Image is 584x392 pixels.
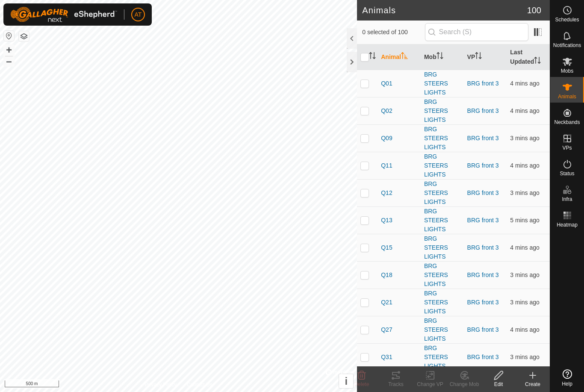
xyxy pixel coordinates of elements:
span: 31 Aug 2025 at 7:02 pm [510,217,539,224]
div: Change VP [413,380,447,388]
div: BRG STEERS LIGHTS [424,207,460,234]
span: Delete [354,381,369,387]
input: Search (S) [425,23,528,41]
div: Tracks [379,380,413,388]
a: BRG front 3 [467,326,499,333]
div: BRG STEERS LIGHTS [424,262,460,289]
span: 31 Aug 2025 at 7:03 pm [510,354,539,360]
a: BRG front 3 [467,189,499,196]
span: 100 [527,4,541,17]
span: Q01 [381,79,392,88]
span: Status [560,171,574,176]
div: BRG STEERS LIGHTS [424,97,460,124]
div: BRG STEERS LIGHTS [424,344,460,371]
span: 31 Aug 2025 at 7:03 pm [510,299,539,306]
span: Heatmap [557,222,578,227]
div: BRG STEERS LIGHTS [424,180,460,206]
span: Animals [558,94,576,99]
a: BRG front 3 [467,162,499,169]
a: BRG front 3 [467,299,499,306]
p-sorticon: Activate to sort [437,53,443,60]
span: Q13 [381,216,392,225]
span: Q18 [381,271,392,280]
span: 31 Aug 2025 at 7:03 pm [510,271,539,278]
span: i [345,375,348,387]
a: Privacy Policy [145,381,177,389]
span: 31 Aug 2025 at 7:02 pm [510,244,539,251]
span: Notifications [553,43,581,48]
span: Q02 [381,106,392,115]
div: BRG STEERS LIGHTS [424,289,460,316]
h2: Animals [362,5,527,15]
span: 31 Aug 2025 at 7:02 pm [510,107,539,114]
span: Infra [562,197,572,202]
button: Map Layers [19,31,29,41]
span: Q12 [381,189,392,197]
div: BRG STEERS LIGHTS [424,234,460,261]
span: 31 Aug 2025 at 7:03 pm [510,189,539,196]
span: Neckbands [554,120,580,125]
span: 31 Aug 2025 at 7:02 pm [510,162,539,169]
span: Schedules [555,17,579,22]
a: BRG front 3 [467,244,499,251]
button: + [4,45,14,55]
div: Change Mob [447,380,481,388]
span: Help [562,381,572,386]
div: BRG STEERS LIGHTS [424,316,460,343]
a: BRG front 3 [467,107,499,114]
a: Help [550,366,584,390]
button: i [339,374,353,388]
a: Contact Us [187,381,212,389]
span: Q31 [381,353,392,362]
div: BRG STEERS LIGHTS [424,125,460,152]
span: 0 selected of 100 [362,28,425,37]
p-sorticon: Activate to sort [369,53,376,60]
span: 31 Aug 2025 at 7:02 pm [510,326,539,333]
div: BRG STEERS LIGHTS [424,152,460,179]
span: Q15 [381,243,392,252]
button: Reset Map [4,31,14,41]
button: – [4,56,14,66]
div: Edit [481,380,516,388]
img: Gallagher Logo [10,7,117,22]
span: AT [135,10,142,19]
a: BRG front 3 [467,354,499,360]
th: VP [464,44,507,70]
a: BRG front 3 [467,217,499,224]
p-sorticon: Activate to sort [475,53,482,60]
th: Last Updated [507,44,550,70]
a: BRG front 3 [467,271,499,278]
th: Mob [421,44,464,70]
span: Q27 [381,325,392,334]
th: Animal [378,44,421,70]
span: Q09 [381,134,392,143]
span: 31 Aug 2025 at 7:02 pm [510,80,539,87]
span: 31 Aug 2025 at 7:03 pm [510,135,539,141]
span: Q21 [381,298,392,307]
span: Q11 [381,161,392,170]
div: Create [516,380,550,388]
a: BRG front 3 [467,135,499,141]
span: Mobs [561,68,573,74]
a: BRG front 3 [467,80,499,87]
div: BRG STEERS LIGHTS [424,70,460,97]
p-sorticon: Activate to sort [534,58,541,65]
p-sorticon: Activate to sort [401,53,408,60]
span: VPs [562,145,572,150]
